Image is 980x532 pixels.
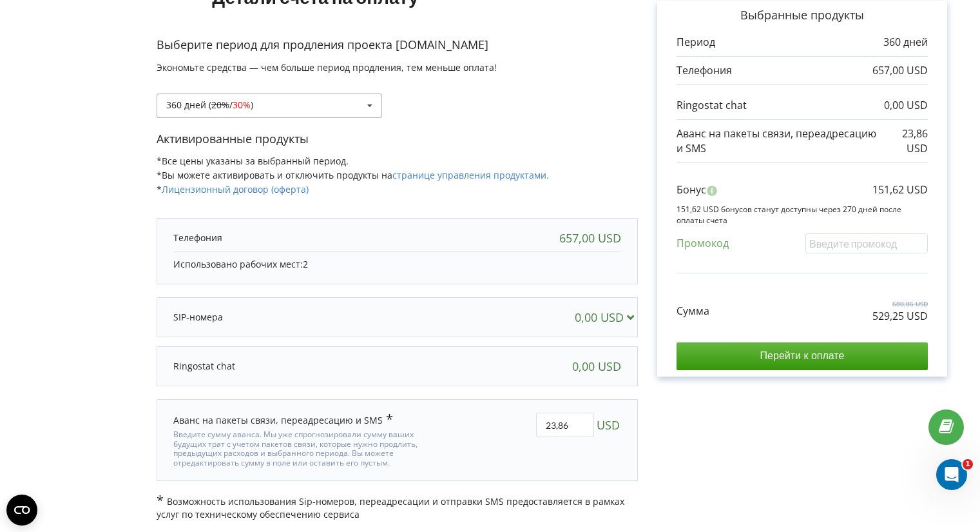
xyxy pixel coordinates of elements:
p: 151,62 USD бонусов станут доступны через 270 дней после оплаты счета [677,204,928,226]
p: Аванс на пакеты связи, переадресацию и SMS [677,126,883,156]
span: 1 [963,459,973,469]
div: 0,00 USD [575,311,640,324]
div: 360 дней ( / ) [166,101,253,110]
p: 360 дней [883,35,928,50]
p: Активированные продукты [157,131,638,148]
a: Лицензионный договор (оферта) [162,183,309,195]
p: 680,86 USD [872,299,928,308]
button: Open CMP widget [6,495,37,526]
span: *Все цены указаны за выбранный период. [157,155,349,167]
p: Телефония [677,63,732,78]
p: Использовано рабочих мест: [173,258,621,271]
p: Выберите период для продления проекта [DOMAIN_NAME] [157,37,638,54]
iframe: Intercom live chat [936,459,967,490]
p: Период [677,35,715,50]
div: 0,00 USD [572,360,621,373]
p: 151,62 USD [872,182,928,197]
p: Ringostat chat [677,98,747,113]
span: 2 [303,258,308,270]
input: Перейти к оплате [677,342,928,369]
p: 657,00 USD [872,63,928,78]
input: Введите промокод [805,233,928,253]
p: SIP-номера [173,311,223,324]
span: 30% [233,99,251,111]
p: Выбранные продукты [677,7,928,24]
div: 657,00 USD [559,232,621,244]
div: Введите сумму аванса. Мы уже спрогнозировали сумму ваших будущих трат с учетом пакетов связи, кот... [173,427,447,468]
p: Бонус [677,182,706,197]
p: 23,86 USD [883,126,928,156]
s: 20% [211,99,229,111]
p: 529,25 USD [872,309,928,324]
p: Возможность использования Sip-номеров, переадресации и отправки SMS предоставляется в рамках услу... [157,494,638,521]
p: 0,00 USD [884,98,928,113]
p: Телефония [173,232,222,244]
p: Ringostat chat [173,360,235,373]
span: Экономьте средства — чем больше период продления, тем меньше оплата! [157,61,497,74]
span: *Вы можете активировать и отключить продукты на [157,169,549,181]
span: USD [597,413,620,437]
p: Промокод [677,236,729,251]
p: Сумма [677,304,709,319]
div: Аванс на пакеты связи, переадресацию и SMS [173,413,393,427]
a: странице управления продуктами. [392,169,549,181]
